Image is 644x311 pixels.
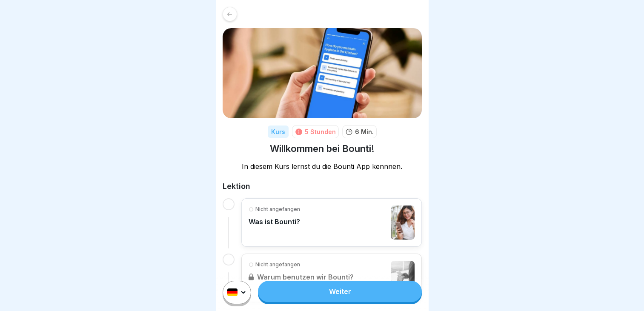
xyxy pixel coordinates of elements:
[258,281,421,302] a: Weiter
[355,127,374,136] p: 6 Min.
[268,126,289,138] div: Kurs
[223,162,422,171] p: In diesem Kurs lernst du die Bounti App kennnen.
[223,181,422,191] h2: Lektion
[255,205,300,213] p: Nicht angefangen
[249,217,300,226] p: Was ist Bounti?
[270,143,375,155] h1: Willkommen bei Bounti!
[227,289,238,297] img: de.svg
[305,127,336,136] div: 5 Stunden
[249,205,415,240] a: Nicht angefangenWas ist Bounti?
[391,205,415,240] img: cljrty16a013ueu01ep0uwpyx.jpg
[223,28,422,118] img: xh3bnih80d1pxcetv9zsuevg.png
